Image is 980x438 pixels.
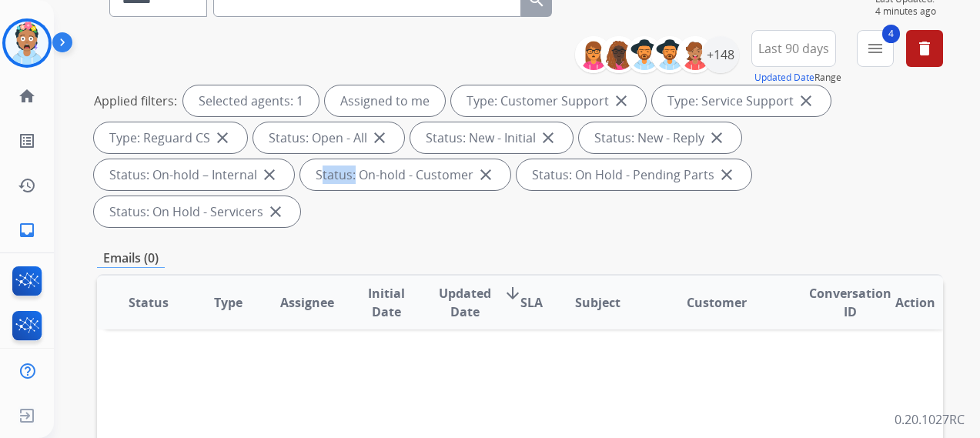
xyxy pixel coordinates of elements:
[18,176,36,195] mat-icon: history
[751,30,836,67] button: Last 90 days
[94,92,177,110] p: Applied filters:
[183,85,319,116] div: Selected agents: 1
[439,284,491,321] span: Updated Date
[260,166,279,184] mat-icon: close
[520,293,543,312] span: SLA
[882,25,900,43] span: 4
[754,72,814,84] button: Updated Date
[129,293,169,312] span: Status
[758,45,829,52] span: Last 90 days
[18,87,36,105] mat-icon: home
[280,293,334,312] span: Assignee
[797,92,815,110] mat-icon: close
[864,276,943,329] th: Action
[370,129,389,147] mat-icon: close
[410,122,573,153] div: Status: New - Initial
[300,159,510,190] div: Status: On-hold - Customer
[325,85,445,116] div: Assigned to me
[94,159,294,190] div: Status: On-hold – Internal
[94,196,300,227] div: Status: On Hold - Servicers
[94,122,247,153] div: Type: Reguard CS
[575,293,620,312] span: Subject
[517,159,751,190] div: Status: On Hold - Pending Parts
[809,284,891,321] span: Conversation ID
[97,249,165,268] p: Emails (0)
[5,22,48,65] img: avatar
[360,284,413,321] span: Initial Date
[895,410,965,429] p: 0.20.1027RC
[539,129,557,147] mat-icon: close
[754,71,841,84] span: Range
[18,132,36,150] mat-icon: list_alt
[687,293,747,312] span: Customer
[875,5,943,18] span: 4 minutes ago
[866,39,885,58] mat-icon: menu
[717,166,736,184] mat-icon: close
[579,122,741,153] div: Status: New - Reply
[857,30,894,67] button: 4
[503,284,522,303] mat-icon: arrow_downward
[477,166,495,184] mat-icon: close
[266,202,285,221] mat-icon: close
[702,36,739,73] div: +148
[652,85,831,116] div: Type: Service Support
[707,129,726,147] mat-icon: close
[451,85,646,116] div: Type: Customer Support
[214,293,242,312] span: Type
[915,39,934,58] mat-icon: delete
[213,129,232,147] mat-icon: close
[612,92,630,110] mat-icon: close
[18,221,36,239] mat-icon: inbox
[253,122,404,153] div: Status: Open - All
